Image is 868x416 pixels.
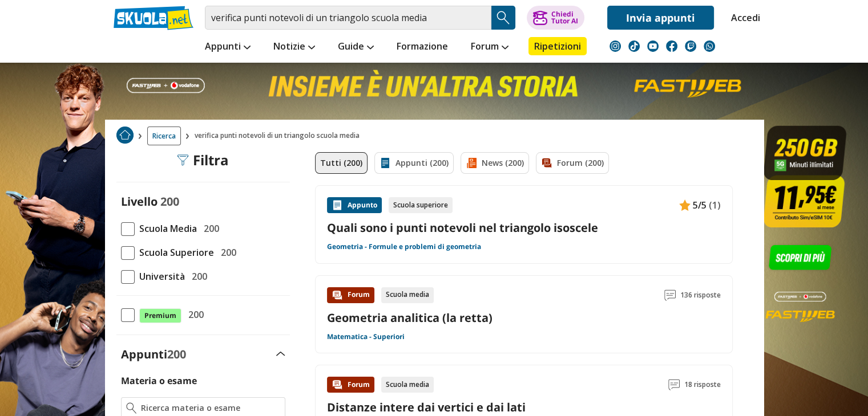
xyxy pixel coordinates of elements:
[693,198,706,213] span: 5/5
[121,346,186,362] label: Appunti
[380,157,391,169] img: Appunti filtro contenuto
[327,197,382,213] div: Appunto
[121,374,197,387] label: Materia o esame
[177,154,188,166] img: Filtra filtri mobile
[668,379,680,390] img: Commenti lettura
[135,245,214,260] span: Scuola Superiore
[381,287,434,303] div: Scuola media
[126,402,137,414] img: Ricerca materia o esame
[332,289,343,301] img: Forum contenuto
[551,11,578,25] div: Chiedi Tutor AI
[327,287,374,303] div: Forum
[327,220,721,235] a: Quali sono i punti notevoli nel triangolo isoscele
[461,152,529,174] a: News (200)
[135,269,185,284] span: Università
[167,346,186,362] span: 200
[466,157,477,169] img: News filtro contenuto
[332,379,343,390] img: Forum contenuto
[609,40,621,52] img: instagram
[680,287,721,303] span: 136 risposte
[528,37,587,55] a: Ripetizioni
[389,197,453,213] div: Scuola superiore
[374,152,454,174] a: Appunti (200)
[195,127,364,145] span: verifica punti notevoli di un triangolo scuola media
[394,37,451,58] a: Formazione
[495,9,512,26] img: Cerca appunti, riassunti o versioni
[468,37,511,58] a: Forum
[147,127,181,145] a: Ricerca
[704,40,715,52] img: WhatsApp
[276,352,285,356] img: Apri e chiudi sezione
[527,6,584,30] button: ChiediTutor AI
[315,152,368,174] a: Tutti (200)
[327,310,492,325] a: Geometria analitica (la retta)
[679,199,691,211] img: Appunti contenuto
[160,194,179,209] span: 200
[607,6,714,30] a: Invia appunti
[135,221,197,236] span: Scuola Media
[327,399,526,415] a: Distanze intere dai vertici e dai lati
[141,402,280,414] input: Ricerca materia o esame
[731,6,755,30] a: Accedi
[491,6,515,30] button: Search Button
[332,199,343,211] img: Appunti contenuto
[116,127,134,145] a: Home
[684,377,721,393] span: 18 risposte
[187,269,207,284] span: 200
[327,332,405,341] a: Matematica - Superiori
[666,40,677,52] img: facebook
[709,198,721,213] span: (1)
[216,245,236,260] span: 200
[685,40,696,52] img: twitch
[199,221,219,236] span: 200
[327,242,481,251] a: Geometria - Formule e problemi di geometria
[139,308,181,323] span: Premium
[116,127,134,144] img: Home
[121,194,158,209] label: Livello
[184,307,204,322] span: 200
[271,37,318,58] a: Notizie
[381,377,434,393] div: Scuola media
[205,6,491,30] input: Cerca appunti, riassunti o versioni
[647,40,659,52] img: youtube
[202,37,253,58] a: Appunti
[335,37,377,58] a: Guide
[536,152,609,174] a: Forum (200)
[664,289,676,301] img: Commenti lettura
[327,377,374,393] div: Forum
[177,152,229,168] div: Filtra
[628,40,640,52] img: tiktok
[541,157,552,169] img: Forum filtro contenuto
